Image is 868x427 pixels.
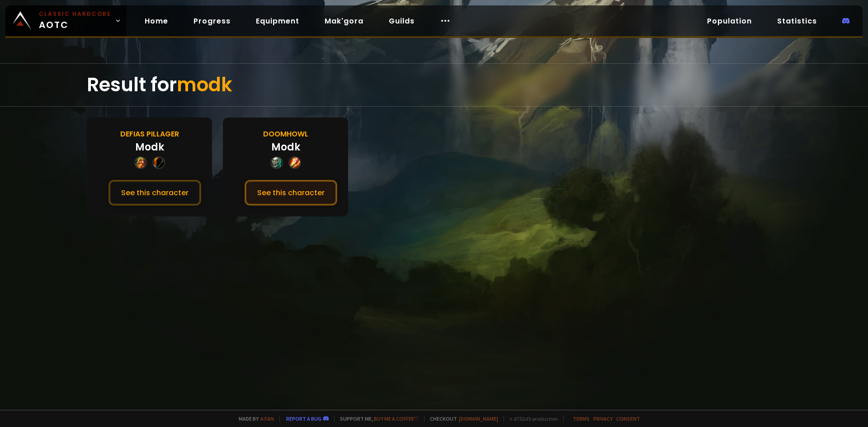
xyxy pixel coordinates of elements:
a: a fan [260,415,274,422]
span: modk [177,71,232,98]
div: Modk [135,140,164,155]
div: Result for [87,64,781,106]
button: See this character [108,180,201,206]
a: Privacy [593,415,613,422]
a: Equipment [249,12,307,30]
a: Statistics [770,12,824,30]
span: v. d752d5 - production [504,415,558,422]
small: Classic Hardcore [39,10,111,18]
a: Buy me a coffee [374,415,419,422]
div: Defias Pillager [120,128,179,140]
span: Made by [233,415,274,422]
a: Consent [616,415,640,422]
a: Progress [186,12,238,30]
a: Classic HardcoreAOTC [5,5,127,36]
span: Checkout [424,415,498,422]
a: Guilds [382,12,422,30]
a: Mak'gora [317,12,371,30]
a: Population [700,12,759,30]
a: Home [137,12,175,30]
span: Support me, [334,415,419,422]
div: Doomhowl [263,128,308,140]
span: AOTC [39,10,111,32]
a: Terms [573,415,590,422]
button: See this character [245,180,337,206]
a: Report a bug [286,415,321,422]
div: Modk [271,140,300,155]
a: [DOMAIN_NAME] [459,415,498,422]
